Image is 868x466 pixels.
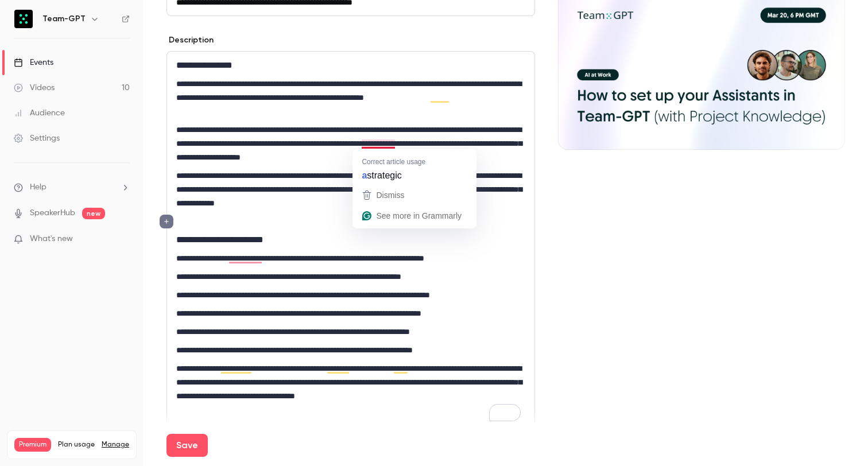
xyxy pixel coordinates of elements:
section: description [166,51,535,429]
a: Manage [102,440,129,449]
div: Settings [14,133,60,144]
button: Save [166,434,208,457]
div: Events [14,57,53,68]
div: Audience [14,107,65,119]
a: SpeakerHub [30,207,75,219]
h6: Team-GPT [42,13,86,25]
img: Team-GPT [14,10,33,28]
span: Premium [14,438,51,452]
li: help-dropdown-opener [14,181,130,193]
span: Plan usage [58,440,95,449]
span: What's new [30,233,73,245]
label: Description [166,34,214,46]
span: Help [30,181,46,193]
div: Videos [14,82,55,94]
span: new [82,208,105,219]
